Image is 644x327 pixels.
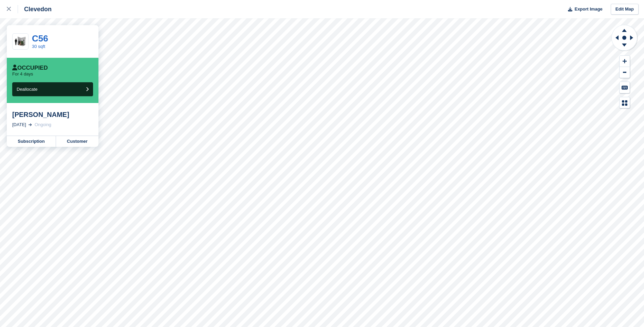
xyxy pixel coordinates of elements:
[13,36,28,48] img: 30-sqft-unit.jpg
[12,71,33,77] p: For 4 days
[7,136,56,147] a: Subscription
[564,4,603,15] button: Export Image
[29,123,32,126] img: arrow-right-light-icn-cde0832a797a2874e46488d9cf13f60e5c3a73dbe684e267c42b8395dfbc2abf.svg
[17,87,37,92] span: Deallocate
[32,44,45,49] a: 30 sqft
[620,82,630,93] button: Keyboard Shortcuts
[18,5,52,13] div: Clevedon
[56,136,98,147] a: Customer
[12,82,93,96] button: Deallocate
[620,97,630,108] button: Map Legend
[35,121,51,128] div: Ongoing
[574,6,602,13] span: Export Image
[12,121,26,128] div: [DATE]
[32,33,48,44] a: C56
[12,65,48,71] div: Occupied
[12,110,93,119] div: [PERSON_NAME]
[611,4,639,15] a: Edit Map
[620,56,630,67] button: Zoom In
[620,67,630,78] button: Zoom Out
